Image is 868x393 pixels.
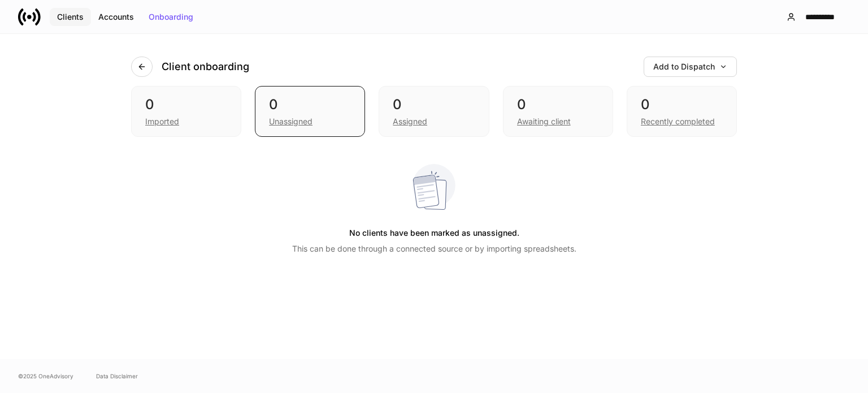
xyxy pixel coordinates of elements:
div: 0Unassigned [255,86,365,137]
div: Unassigned [269,116,313,127]
span: © 2025 OneAdvisory [18,372,73,381]
div: 0Awaiting client [503,86,613,137]
div: 0 [269,96,351,114]
h5: No clients have been marked as unassigned. [349,223,519,243]
div: 0 [641,96,723,114]
button: Add to Dispatch [644,57,737,77]
div: 0Recently completed [627,86,737,137]
div: 0 [517,96,599,114]
p: This can be done through a connected source or by importing spreadsheets. [292,243,576,254]
div: Awaiting client [517,116,571,127]
div: Accounts [98,13,134,21]
button: Clients [50,8,91,26]
div: 0Imported [131,86,241,137]
div: Recently completed [641,116,715,127]
div: 0Assigned [379,86,489,137]
button: Onboarding [141,8,201,26]
div: Assigned [393,116,427,127]
button: Accounts [91,8,141,26]
div: Add to Dispatch [653,63,727,71]
div: Onboarding [149,13,193,21]
div: 0 [393,96,475,114]
div: 0 [145,96,227,114]
a: Data Disclaimer [96,372,138,381]
h4: Client onboarding [162,60,249,74]
div: Clients [57,13,84,21]
div: Imported [145,116,179,127]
